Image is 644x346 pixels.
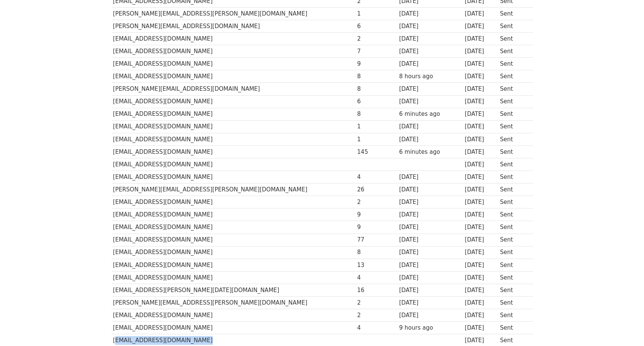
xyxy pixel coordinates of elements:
[357,273,396,282] div: 4
[357,97,396,106] div: 6
[399,248,461,257] div: [DATE]
[498,33,528,45] td: Sent
[498,246,528,259] td: Sent
[399,22,461,31] div: [DATE]
[399,198,461,207] div: [DATE]
[111,297,356,309] td: [PERSON_NAME][EMAIL_ADDRESS][PERSON_NAME][DOMAIN_NAME]
[357,122,396,131] div: 1
[111,271,356,284] td: [EMAIL_ADDRESS][DOMAIN_NAME]
[498,120,528,133] td: Sent
[498,183,528,196] td: Sent
[111,95,356,108] td: [EMAIL_ADDRESS][DOMAIN_NAME]
[111,83,356,95] td: [PERSON_NAME][EMAIL_ADDRESS][DOMAIN_NAME]
[465,160,496,169] div: [DATE]
[111,246,356,259] td: [EMAIL_ADDRESS][DOMAIN_NAME]
[399,261,461,270] div: [DATE]
[399,223,461,232] div: [DATE]
[111,33,356,45] td: [EMAIL_ADDRESS][DOMAIN_NAME]
[111,158,356,171] td: [EMAIL_ADDRESS][DOMAIN_NAME]
[399,122,461,131] div: [DATE]
[399,85,461,93] div: [DATE]
[111,209,356,221] td: [EMAIL_ADDRESS][DOMAIN_NAME]
[465,47,496,56] div: [DATE]
[498,221,528,234] td: Sent
[357,35,396,43] div: 2
[357,72,396,81] div: 8
[465,210,496,219] div: [DATE]
[465,110,496,118] div: [DATE]
[465,311,496,320] div: [DATE]
[399,72,461,81] div: 8 hours ago
[399,135,461,144] div: [DATE]
[357,223,396,232] div: 9
[399,60,461,68] div: [DATE]
[498,45,528,58] td: Sent
[465,173,496,182] div: [DATE]
[357,248,396,257] div: 8
[357,324,396,332] div: 4
[399,311,461,320] div: [DATE]
[465,198,496,207] div: [DATE]
[498,70,528,83] td: Sent
[606,310,644,346] div: Chat Widget
[111,309,356,322] td: [EMAIL_ADDRESS][DOMAIN_NAME]
[111,58,356,70] td: [EMAIL_ADDRESS][DOMAIN_NAME]
[465,299,496,307] div: [DATE]
[498,95,528,108] td: Sent
[399,210,461,219] div: [DATE]
[357,22,396,31] div: 6
[399,110,461,118] div: 6 minutes ago
[498,83,528,95] td: Sent
[357,286,396,295] div: 16
[465,273,496,282] div: [DATE]
[465,148,496,156] div: [DATE]
[399,286,461,295] div: [DATE]
[498,196,528,209] td: Sent
[111,183,356,196] td: [PERSON_NAME][EMAIL_ADDRESS][PERSON_NAME][DOMAIN_NAME]
[465,324,496,332] div: [DATE]
[111,196,356,209] td: [EMAIL_ADDRESS][DOMAIN_NAME]
[111,221,356,234] td: [EMAIL_ADDRESS][DOMAIN_NAME]
[498,158,528,171] td: Sent
[498,209,528,221] td: Sent
[465,261,496,270] div: [DATE]
[111,322,356,334] td: [EMAIL_ADDRESS][DOMAIN_NAME]
[111,70,356,83] td: [EMAIL_ADDRESS][DOMAIN_NAME]
[498,271,528,284] td: Sent
[399,47,461,56] div: [DATE]
[357,210,396,219] div: 9
[498,7,528,20] td: Sent
[465,135,496,144] div: [DATE]
[465,235,496,244] div: [DATE]
[399,235,461,244] div: [DATE]
[357,185,396,194] div: 26
[399,324,461,332] div: 9 hours ago
[465,185,496,194] div: [DATE]
[399,173,461,182] div: [DATE]
[465,223,496,232] div: [DATE]
[498,297,528,309] td: Sent
[357,148,396,156] div: 145
[498,58,528,70] td: Sent
[498,322,528,334] td: Sent
[357,261,396,270] div: 13
[498,259,528,271] td: Sent
[498,171,528,183] td: Sent
[111,284,356,296] td: [EMAIL_ADDRESS][PERSON_NAME][DATE][DOMAIN_NAME]
[498,133,528,145] td: Sent
[465,22,496,31] div: [DATE]
[357,235,396,244] div: 77
[111,234,356,246] td: [EMAIL_ADDRESS][DOMAIN_NAME]
[111,120,356,133] td: [EMAIL_ADDRESS][DOMAIN_NAME]
[357,9,396,18] div: 1
[357,110,396,118] div: 8
[111,7,356,20] td: [PERSON_NAME][EMAIL_ADDRESS][PERSON_NAME][DOMAIN_NAME]
[399,35,461,43] div: [DATE]
[399,273,461,282] div: [DATE]
[357,60,396,68] div: 9
[498,284,528,296] td: Sent
[357,135,396,144] div: 1
[498,108,528,120] td: Sent
[111,108,356,120] td: [EMAIL_ADDRESS][DOMAIN_NAME]
[357,173,396,182] div: 4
